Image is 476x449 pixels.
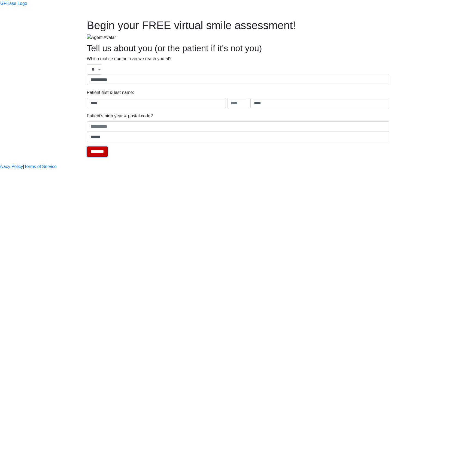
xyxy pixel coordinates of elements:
[87,89,134,96] label: Patient first & last name:
[87,34,116,41] img: Agent Avatar
[87,19,389,32] h1: Begin your FREE virtual smile assessment!
[87,56,172,62] label: Which mobile number can we reach you at?
[87,43,389,53] h2: Tell us about you (or the patient if it's not you)
[24,163,57,170] a: Terms of Service
[87,113,153,119] label: Patient's birth year & postal code?
[23,163,24,170] a: |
